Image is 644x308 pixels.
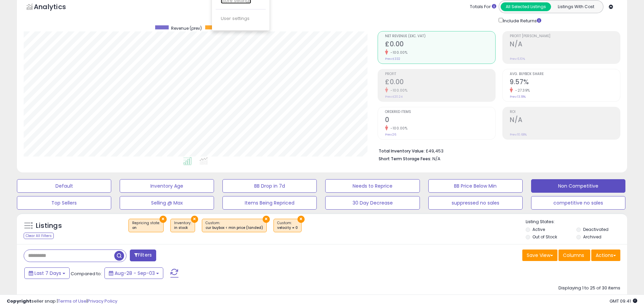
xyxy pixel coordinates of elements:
[385,110,495,114] span: Ordered Items
[385,133,396,137] small: Prev: 26
[388,88,407,93] small: -100.00%
[174,220,191,231] span: Inventory :
[379,156,431,162] b: Short Term Storage Fees:
[510,95,526,99] small: Prev: 13.18%
[510,57,525,61] small: Prev: 6.10%
[385,116,495,125] h2: 0
[501,2,551,11] button: All Selected Listings
[325,196,420,210] button: 30 Day Decrease
[130,250,156,261] button: Filters
[104,267,163,279] button: Aug-28 - Sep-03
[171,25,202,31] span: Revenue (prev)
[510,78,620,87] h2: 9.57%
[510,110,620,114] span: ROI
[132,220,160,231] span: Repricing state :
[583,227,609,232] label: Deactivated
[88,298,117,304] a: Privacy Policy
[206,220,263,231] span: Custom:
[385,40,495,49] h2: £0.00
[277,220,298,231] span: Custom:
[191,216,198,223] button: ×
[531,196,625,210] button: competitive no sales
[510,116,620,125] h2: N/A
[17,179,111,193] button: Default
[522,250,557,261] button: Save View
[58,298,87,304] a: Terms of Use
[510,34,620,38] span: Profit [PERSON_NAME]
[432,156,440,162] span: N/A
[7,298,31,304] strong: Copyright
[34,270,61,277] span: Last 7 Days
[132,226,160,230] div: on
[510,133,527,137] small: Prev: 10.68%
[34,2,79,13] h5: Analytics
[206,226,263,230] div: cur buybox < min price (landed)
[385,78,495,87] h2: £0.00
[532,227,545,232] label: Active
[36,221,62,231] h5: Listings
[379,148,425,154] b: Total Inventory Value:
[531,179,625,193] button: Non Competitive
[263,216,270,223] button: ×
[222,179,317,193] button: BB Drop in 7d
[221,15,249,22] a: User settings
[583,234,601,240] label: Archived
[494,17,549,24] div: Include Returns
[532,234,557,240] label: Out of Stock
[610,298,637,304] span: 2025-09-11 09:41 GMT
[513,88,530,93] small: -27.39%
[470,4,496,10] div: Totals For
[510,40,620,49] h2: N/A
[160,216,167,223] button: ×
[71,270,102,277] span: Compared to:
[385,34,495,38] span: Net Revenue (Exc. VAT)
[428,179,523,193] button: BB Price Below Min
[551,2,601,11] button: Listings With Cost
[563,252,584,259] span: Columns
[222,196,317,210] button: Items Being Repriced
[174,226,191,230] div: in stock
[277,226,298,230] div: velocity = 0
[24,267,70,279] button: Last 7 Days
[24,233,54,239] div: Clear All Filters
[388,126,407,131] small: -100.00%
[591,250,620,261] button: Actions
[388,50,407,55] small: -100.00%
[325,179,420,193] button: Needs to Reprice
[297,216,305,223] button: ×
[115,270,155,277] span: Aug-28 - Sep-03
[428,196,523,210] button: suppressed no sales
[526,219,627,225] p: Listing States:
[120,179,214,193] button: Inventory Age
[385,72,495,76] span: Profit
[558,250,590,261] button: Columns
[558,285,620,291] div: Displaying 1 to 25 of 30 items
[510,72,620,76] span: Avg. Buybox Share
[379,146,615,155] li: £49,453
[7,298,117,305] div: seller snap | |
[385,57,400,61] small: Prev: £332
[120,196,214,210] button: Selling @ Max
[385,95,403,99] small: Prev: £20.24
[17,196,111,210] button: Top Sellers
